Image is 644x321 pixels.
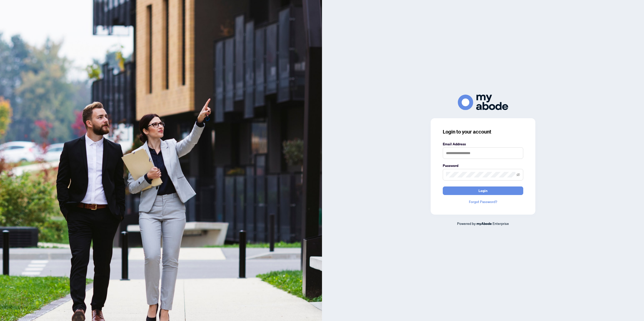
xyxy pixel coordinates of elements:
[516,173,520,176] span: eye-invisible
[443,163,523,168] label: Password
[476,221,492,226] a: myAbode
[493,221,509,226] span: Enterprise
[443,199,523,205] a: Forgot Password?
[457,221,476,226] span: Powered by
[443,128,523,135] h3: Login to your account
[443,186,523,195] button: Login
[478,187,488,195] span: Login
[458,95,508,110] img: ma-logo
[443,141,523,147] label: Email Address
